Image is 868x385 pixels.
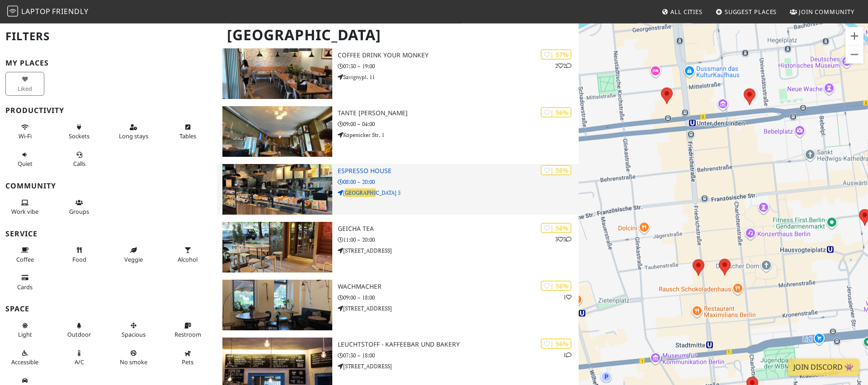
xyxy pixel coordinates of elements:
span: Accessible [11,358,38,366]
div: | 56% [541,281,571,291]
span: Video/audio calls [73,160,85,168]
div: | 56% [541,107,571,117]
span: Natural light [18,330,32,338]
img: LaptopFriendly [7,6,18,17]
button: A/C [60,346,99,370]
h3: leuchtstoff - Kaffeebar und Bakery [338,341,579,348]
p: [GEOGRAPHIC_DATA] 5 [338,188,579,197]
button: Cards [5,270,44,294]
p: 1 [563,351,571,359]
img: Wachmacher [222,280,332,330]
p: 09:00 – 04:00 [338,120,579,128]
a: Tante Emma | 56% Tante [PERSON_NAME] 09:00 – 04:00 Köpenicker Str. 1 [217,106,579,157]
span: All Cities [670,8,703,16]
span: Smoke free [120,358,147,366]
button: Outdoor [60,318,99,342]
a: Geicha Tea | 56% 33 Geicha Tea 11:00 – 20:00 [STREET_ADDRESS] [217,222,579,272]
button: Accessible [5,346,44,370]
button: Restroom [168,318,207,342]
p: 07:30 – 18:00 [338,351,579,360]
p: Köpenicker Str. 1 [338,131,579,139]
span: Work-friendly tables [179,132,196,140]
span: Join Community [799,8,854,16]
p: [STREET_ADDRESS] [338,304,579,313]
span: Outdoor area [67,330,91,338]
span: Pet friendly [182,358,193,366]
button: No smoke [114,346,153,370]
h3: Productivity [5,106,212,115]
button: Long stays [114,120,153,144]
a: Suggest Places [712,4,781,20]
button: Work vibe [5,195,44,219]
img: Geicha Tea [222,222,332,272]
span: Friendly [52,6,88,16]
button: Verkleinern [845,46,863,64]
button: Quiet [5,147,44,171]
p: 09:00 – 18:00 [338,293,579,302]
span: Suggest Places [725,8,777,16]
span: Quiet [18,160,33,168]
p: 3 3 [555,235,571,244]
p: Savignypl. 11 [338,73,579,81]
a: Join Community [786,4,858,20]
a: LaptopFriendly LaptopFriendly [7,4,89,20]
h3: Wachmacher [338,283,579,291]
span: Veggie [124,255,143,263]
button: Alcohol [168,243,207,267]
button: Groups [60,195,99,219]
h3: Geicha Tea [338,225,579,233]
img: Espresso House [222,164,332,215]
p: 11:00 – 20:00 [338,235,579,244]
span: People working [11,207,38,216]
span: Credit cards [17,283,33,291]
span: Long stays [119,132,148,140]
h3: My Places [5,59,212,67]
button: Pets [168,346,207,370]
img: Coffee Drink Your Monkey [222,48,332,99]
span: Food [72,255,86,263]
button: Calls [60,147,99,171]
span: Alcohol [178,255,198,263]
p: 08:00 – 20:00 [338,178,579,186]
button: Coffee [5,243,44,267]
a: Wachmacher | 56% 1 Wachmacher 09:00 – 18:00 [STREET_ADDRESS] [217,280,579,330]
div: | 56% [541,223,571,233]
button: Wi-Fi [5,120,44,144]
h3: Community [5,182,212,190]
p: 1 [563,293,571,301]
button: Vergrößern [845,27,863,45]
a: Espresso House | 56% Espresso House 08:00 – 20:00 [GEOGRAPHIC_DATA] 5 [217,164,579,215]
h3: Space [5,305,212,313]
p: 2 2 [555,61,571,70]
p: [STREET_ADDRESS] [338,362,579,371]
p: [STREET_ADDRESS] [338,246,579,255]
a: Coffee Drink Your Monkey | 57% 22 Coffee Drink Your Monkey 07:30 – 19:00 Savignypl. 11 [217,48,579,99]
h1: [GEOGRAPHIC_DATA] [220,23,577,47]
span: Spacious [122,330,146,338]
h3: Tante [PERSON_NAME] [338,109,579,117]
a: Join Discord 👾 [788,359,859,376]
span: Group tables [69,207,89,216]
button: Light [5,318,44,342]
p: 07:30 – 19:00 [338,62,579,70]
div: | 56% [541,338,571,349]
button: Sockets [60,120,99,144]
div: | 56% [541,165,571,175]
span: Stable Wi-Fi [19,132,32,140]
img: Tante Emma [222,106,332,157]
h2: Filters [5,23,212,50]
span: Laptop [21,6,51,16]
span: Air conditioned [75,358,84,366]
button: Spacious [114,318,153,342]
span: Coffee [16,255,34,263]
h3: Espresso House [338,167,579,175]
span: Restroom [175,330,201,338]
h3: Service [5,230,212,238]
button: Tables [168,120,207,144]
button: Veggie [114,243,153,267]
button: Food [60,243,99,267]
a: All Cities [658,4,706,20]
span: Power sockets [69,132,90,140]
